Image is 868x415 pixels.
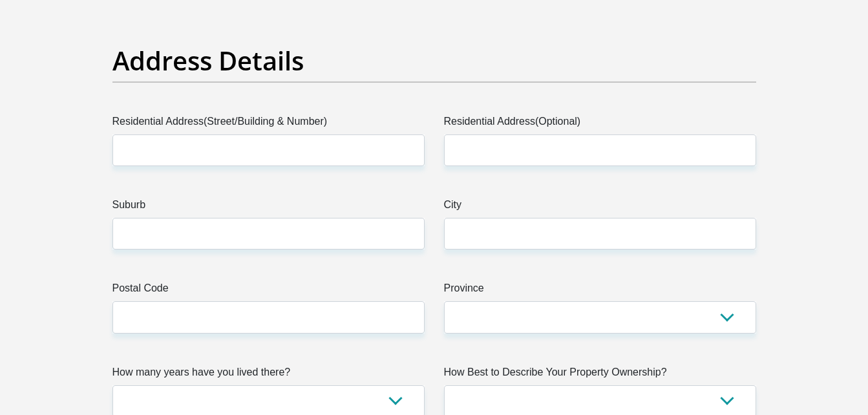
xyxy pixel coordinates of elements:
[112,134,425,166] input: Valid residential address
[112,45,756,76] h2: Address Details
[444,365,756,385] label: How Best to Describe Your Property Ownership?
[112,281,425,301] label: Postal Code
[444,114,756,134] label: Residential Address(Optional)
[444,197,756,218] label: City
[444,301,756,333] select: Please Select a Province
[112,365,425,385] label: How many years have you lived there?
[444,218,756,250] input: City
[112,218,425,250] input: Suburb
[444,134,756,166] input: Address line 2 (Optional)
[444,281,756,301] label: Province
[112,114,425,134] label: Residential Address(Street/Building & Number)
[112,301,425,333] input: Postal Code
[112,197,425,218] label: Suburb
